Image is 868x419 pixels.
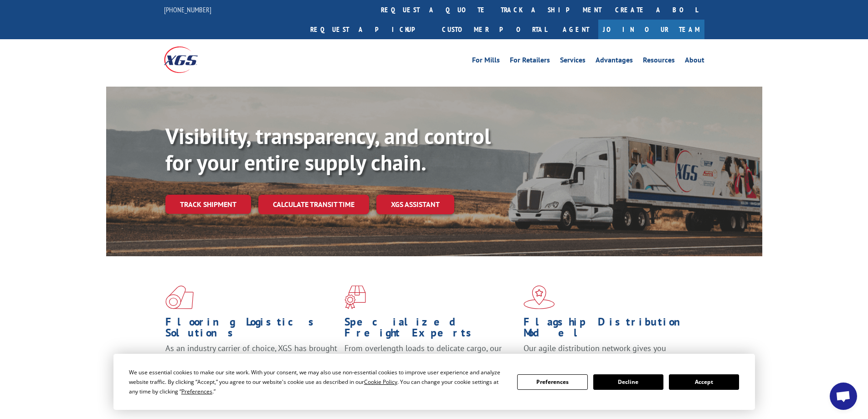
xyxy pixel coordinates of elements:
[596,57,633,67] a: Advantages
[181,388,212,395] span: Preferences
[598,20,704,39] a: Join Our Team
[643,57,675,67] a: Resources
[129,367,506,396] div: We use essential cookies to make our site work. With your consent, we may also use non-essential ...
[685,57,704,67] a: About
[165,285,194,309] img: xgs-icon-total-supply-chain-intelligence-red
[472,57,500,67] a: For Mills
[560,57,586,67] a: Services
[344,285,366,309] img: xgs-icon-focused-on-flooring-red
[376,195,454,214] a: XGS ASSISTANT
[593,374,663,390] button: Decline
[165,122,491,176] b: Visibility, transparency, and control for your entire supply chain.
[165,195,251,214] a: Track shipment
[364,378,397,386] span: Cookie Policy
[303,20,435,39] a: Request a pickup
[830,383,857,410] div: Open chat
[524,285,555,309] img: xgs-icon-flagship-distribution-model-red
[344,343,517,383] p: From overlength loads to delicate cargo, our experienced staff knows the best way to move your fr...
[435,20,554,39] a: Customer Portal
[258,195,369,214] a: Calculate transit time
[669,374,739,390] button: Accept
[554,20,598,39] a: Agent
[165,316,338,343] h1: Flooring Logistics Solutions
[113,354,755,410] div: Cookie Consent Prompt
[164,5,211,14] a: [PHONE_NUMBER]
[344,316,517,343] h1: Specialized Freight Experts
[524,316,696,343] h1: Flagship Distribution Model
[517,374,587,390] button: Preferences
[165,343,337,375] span: As an industry carrier of choice, XGS has brought innovation and dedication to flooring logistics...
[524,343,691,364] span: Our agile distribution network gives you nationwide inventory management on demand.
[510,57,550,67] a: For Retailers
